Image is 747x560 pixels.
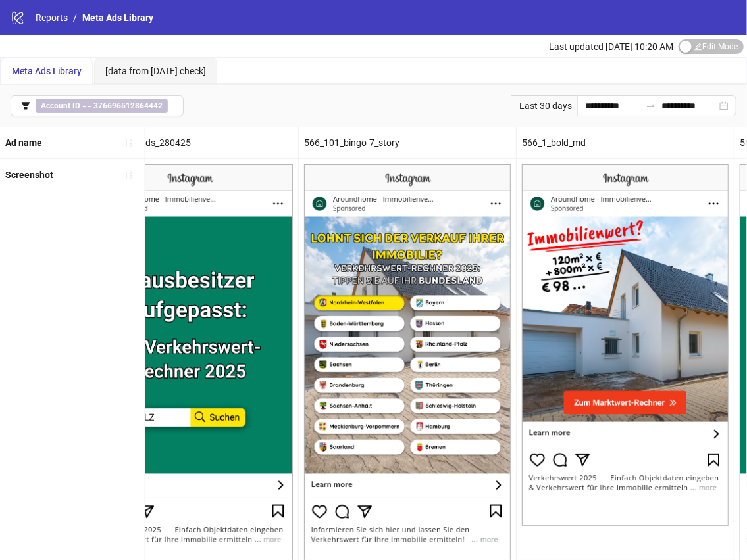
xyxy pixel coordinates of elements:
div: 556_flex_textads_280425 [81,127,298,158]
b: 376696512864442 [93,101,163,110]
b: Account ID [41,101,80,110]
span: [data from [DATE] check] [105,66,206,76]
div: 566_1_bold_md [517,127,734,158]
b: Ad name [5,137,42,148]
div: 566_101_bingo-7_story [299,127,516,158]
a: Reports [33,11,70,25]
span: Meta Ads Library [12,66,82,76]
li: / [73,11,77,25]
span: swap-right [646,101,656,111]
span: == [36,99,168,113]
button: Account ID == 376696512864442 [11,95,184,116]
span: filter [21,101,30,110]
span: sort-ascending [124,138,134,147]
span: Meta Ads Library [82,12,153,23]
b: Screenshot [5,170,53,180]
span: Last updated [DATE] 10:20 AM [549,41,673,52]
span: to [646,101,656,111]
img: Screenshot 120223142104330519 [522,164,729,526]
div: Last 30 days [511,95,577,116]
span: sort-ascending [124,170,134,179]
